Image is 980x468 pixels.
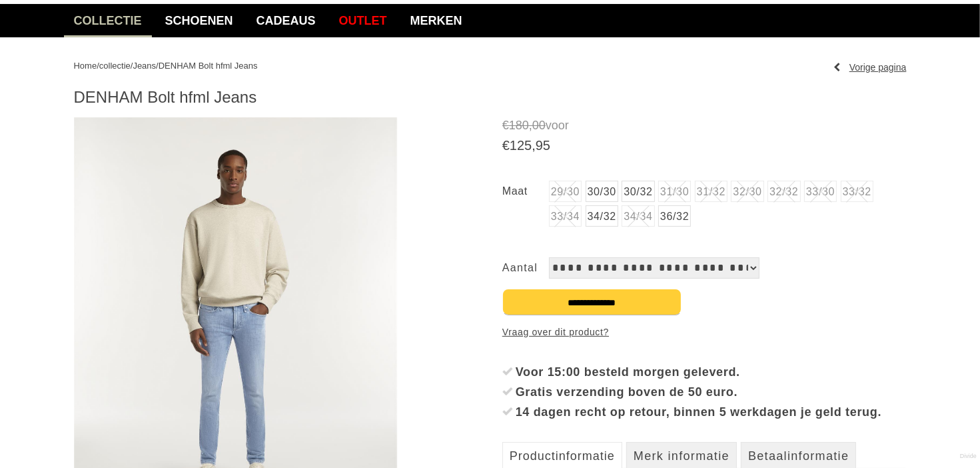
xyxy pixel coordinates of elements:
a: Cadeaus [246,4,326,37]
h1: DENHAM Bolt hfml Jeans [74,87,907,107]
a: Vorige pagina [833,57,907,77]
a: Outlet [329,4,397,37]
span: / [156,61,159,71]
a: 36/32 [658,205,691,227]
span: , [529,119,532,132]
span: € [502,138,510,153]
li: 14 dagen recht op retour, binnen 5 werkdagen je geld terug. [502,402,907,422]
a: Vraag over dit product? [502,322,609,342]
span: € [502,119,509,132]
a: collectie [64,4,152,37]
a: 30/32 [622,181,654,202]
a: DENHAM Bolt hfml Jeans [159,61,258,71]
ul: Maat [502,181,907,231]
div: Gratis verzending boven de 50 euro. [516,382,907,402]
label: Aantal [502,257,549,279]
a: Home [74,61,97,71]
a: Divide [960,448,977,465]
a: 34/32 [586,205,618,227]
span: / [131,61,133,71]
span: voor [502,117,907,134]
a: Schoenen [155,4,243,37]
span: 180 [509,119,529,132]
span: , [532,138,536,153]
a: Merken [400,4,472,37]
a: Jeans [133,61,156,71]
span: 125 [510,138,532,153]
a: collectie [99,61,131,71]
span: / [97,61,99,71]
div: Voor 15:00 besteld morgen geleverd. [516,362,907,382]
span: 00 [532,119,546,132]
span: 95 [536,138,550,153]
a: 30/30 [586,181,618,202]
